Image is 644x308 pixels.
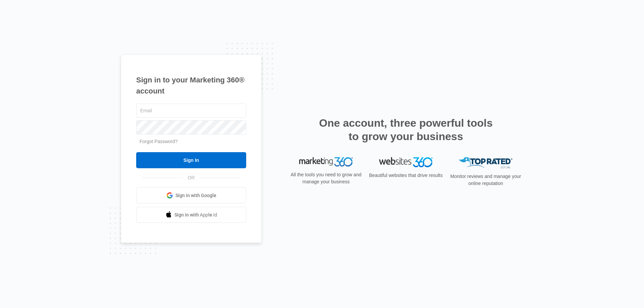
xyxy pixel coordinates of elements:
[368,172,443,179] p: Beautiful websites that drive results
[136,152,246,168] input: Sign In
[379,157,433,167] img: Websites 360
[136,207,246,223] a: Sign in with Apple Id
[183,174,200,181] span: OR
[136,74,246,97] h1: Sign in to your Marketing 360® account
[448,173,523,187] p: Monitor reviews and manage your online reputation
[174,211,217,219] span: Sign in with Apple Id
[288,171,364,185] p: All the tools you need to grow and manage your business
[140,139,178,144] a: Forgot Password?
[175,192,216,199] span: Sign in with Google
[317,116,495,143] h2: One account, three powerful tools to grow your business
[299,157,353,167] img: Marketing 360
[136,187,246,203] a: Sign in with Google
[459,157,513,168] img: Top Rated Local
[136,104,246,118] input: Email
